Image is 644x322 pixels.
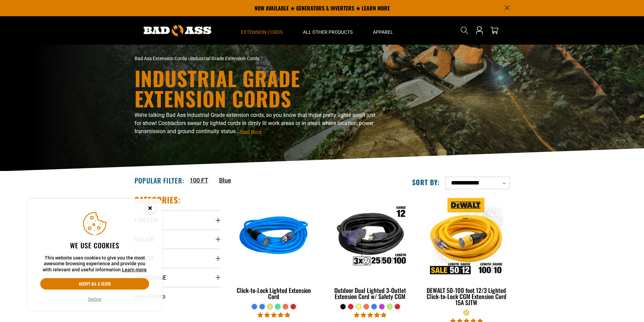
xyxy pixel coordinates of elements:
[135,55,381,62] nav: breadcrumbs
[122,267,147,272] a: Learn more
[258,312,290,318] span: 4.87 stars
[373,29,393,35] span: Apparel
[40,278,149,290] button: Accept all & close
[144,25,211,36] img: Bad Ass Extension Cords
[303,29,353,35] span: All Other Products
[363,16,403,45] summary: Apparel
[231,198,316,276] img: blue
[135,268,221,287] summary: Amperage
[27,199,162,312] aside: Cookie Consent
[135,111,381,135] p: We’re talking Bad Ass Industrial Grade extension cords, so you know that those pretty lights aren...
[219,176,231,185] a: Blue
[231,16,293,45] summary: Extension Cords
[293,16,363,45] summary: All Other Products
[135,195,181,205] h2: Categories:
[190,56,259,61] span: Industrial Grade Extension Cords
[190,176,208,185] a: 100 FT
[354,312,386,318] span: 4.80 stars
[424,198,509,276] img: DEWALT 50-100 foot 12/3 Lighted Click-to-Lock CGM Extension Cord 15A SJTW
[412,178,440,187] label: Sort by:
[241,29,283,35] span: Extension Cords
[327,287,413,299] div: Outdoor Dual Lighted 3-Outlet Extension Cord w/ Safety CGM
[188,56,189,61] span: ›
[423,195,509,309] a: DEWALT 50-100 foot 12/3 Lighted Click-to-Lock CGM Extension Cord 15A SJTW DEWALT 50-100 foot 12/3...
[135,56,187,61] a: Bad Ass Extension Cords
[327,195,413,303] a: Outdoor Dual Lighted 3-Outlet Extension Cord w/ Safety CGM Outdoor Dual Lighted 3-Outlet Extensio...
[135,68,381,108] h1: Industrial Grade Extension Cords
[86,296,103,303] button: Decline
[135,176,184,185] h2: Popular Filter:
[423,287,509,305] div: DEWALT 50-100 foot 12/3 Lighted Click-to-Lock CGM Extension Cord 15A SJTW
[240,129,262,134] span: Read More
[135,230,221,249] summary: Gauge
[459,25,470,36] summary: Search
[231,195,317,303] a: blue Click-to-Lock Lighted Extension Cord
[40,241,149,250] h2: We use cookies
[231,287,317,299] div: Click-to-Lock Lighted Extension Cord
[328,198,413,276] img: Outdoor Dual Lighted 3-Outlet Extension Cord w/ Safety CGM
[40,255,149,273] p: This website uses cookies to give you the most awesome browsing experience and provide you with r...
[135,249,221,268] summary: Color
[135,210,221,229] summary: Length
